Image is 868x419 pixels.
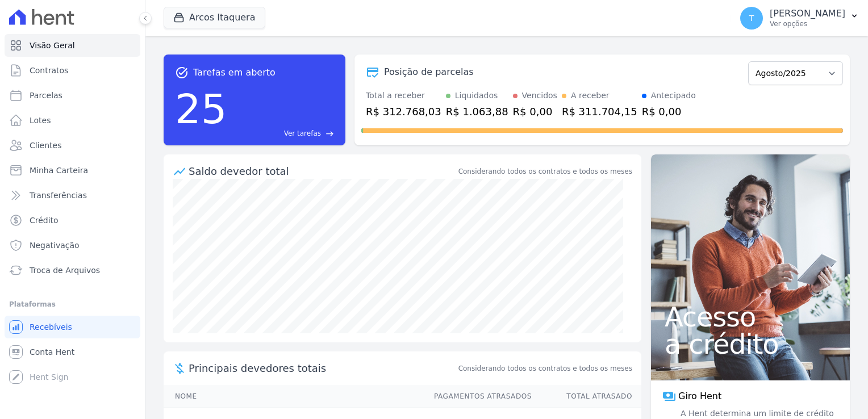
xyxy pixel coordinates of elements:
[5,341,140,363] a: Conta Hent
[5,159,140,182] a: Minha Carteira
[30,140,61,151] span: Clientes
[446,104,508,119] div: R$ 1.063,88
[642,104,696,119] div: R$ 0,00
[366,90,441,102] div: Total a receber
[30,240,80,251] span: Negativação
[175,66,189,79] span: task_alt
[193,66,276,79] span: Tarefas em aberto
[189,164,456,179] div: Saldo devedor total
[423,385,532,408] th: Pagamentos Atrasados
[9,298,136,311] div: Plataformas
[30,90,62,101] span: Parcelas
[30,321,72,333] span: Recebíveis
[5,109,140,132] a: Lotes
[571,90,610,102] div: A receber
[30,190,87,201] span: Transferências
[5,59,140,82] a: Contratos
[384,65,474,79] div: Posição de parcelas
[164,385,423,408] th: Nome
[532,385,641,408] th: Total Atrasado
[749,14,754,22] span: T
[665,303,836,330] span: Acesso
[678,389,721,403] span: Giro Hent
[5,259,140,282] a: Troca de Arquivos
[164,7,265,28] button: Arcos Itaquera
[5,34,140,57] a: Visão Geral
[5,234,140,257] a: Negativação
[30,65,68,76] span: Contratos
[651,90,696,102] div: Antecipado
[5,84,140,107] a: Parcelas
[5,134,140,157] a: Clientes
[30,265,100,276] span: Troca de Arquivos
[5,316,140,338] a: Recebíveis
[665,330,836,358] span: a crédito
[513,104,557,119] div: R$ 0,00
[30,115,51,126] span: Lotes
[30,165,88,176] span: Minha Carteira
[770,19,845,28] p: Ver opções
[770,8,845,19] p: [PERSON_NAME]
[5,209,140,232] a: Crédito
[30,40,75,51] span: Visão Geral
[284,128,321,139] span: Ver tarefas
[325,129,334,138] span: east
[455,90,498,102] div: Liquidados
[5,184,140,207] a: Transferências
[30,346,74,358] span: Conta Hent
[522,90,557,102] div: Vencidos
[458,166,632,177] div: Considerando todos os contratos e todos os meses
[731,2,868,34] button: T [PERSON_NAME] Ver opções
[30,215,59,226] span: Crédito
[458,363,632,374] span: Considerando todos os contratos e todos os meses
[366,104,441,119] div: R$ 312.768,03
[232,128,334,139] a: Ver tarefas east
[189,361,456,376] span: Principais devedores totais
[562,104,637,119] div: R$ 311.704,15
[175,79,227,139] div: 25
